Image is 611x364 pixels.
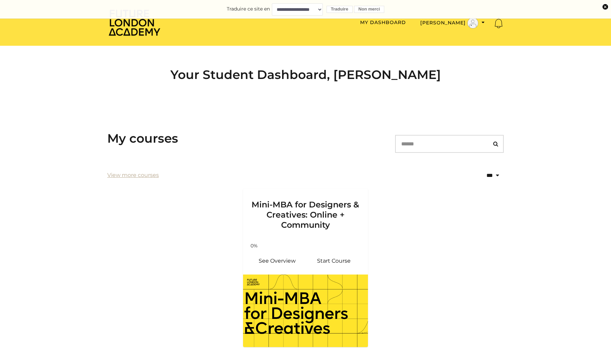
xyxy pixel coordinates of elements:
span: 0% [246,242,262,249]
a: Mini-MBA for Designers & Creatives: Online + Community: See Overview [248,253,305,269]
img: Home Page [107,9,162,36]
a: View more courses [107,171,159,179]
h3: My courses [107,131,178,146]
h3: Mini-MBA for Designers & Creatives: Online + Community [251,189,360,230]
h2: Your Student Dashboard, [PERSON_NAME] [107,67,504,82]
button: Toggle menu [418,17,487,29]
a: Mini-MBA for Designers & Creatives: Online + Community [243,189,368,238]
a: My Dashboard [360,19,406,25]
button: Non merci [354,6,385,13]
button: Traduire [327,6,353,13]
form: Traduire ce site en [7,3,604,15]
a: Mini-MBA for Designers & Creatives: Online + Community: Resume Course [305,253,363,269]
select: status [464,167,504,183]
